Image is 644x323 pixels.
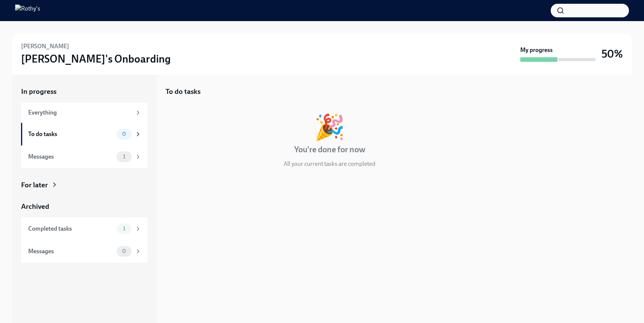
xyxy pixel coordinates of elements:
[520,46,553,54] strong: My progress
[21,52,171,66] h3: [PERSON_NAME]'s Onboarding
[21,240,147,263] a: Messages0
[294,144,365,155] h4: You're done for now
[21,202,147,211] a: Archived
[28,247,114,256] div: Messages
[21,180,147,190] a: For later
[28,225,114,233] div: Completed tasks
[21,145,147,168] a: Messages1
[601,47,623,61] h3: 50%
[314,115,345,139] div: 🎉
[28,130,114,138] div: To do tasks
[118,131,131,137] span: 0
[21,180,48,190] div: For later
[21,42,69,51] h6: [PERSON_NAME]
[118,248,131,254] span: 0
[15,5,40,17] img: Rothy's
[28,109,132,117] div: Everything
[118,226,130,231] span: 1
[28,153,114,161] div: Messages
[118,154,130,159] span: 1
[284,160,375,168] p: All your current tasks are completed
[166,87,200,96] h5: To do tasks
[21,87,147,96] a: In progress
[21,217,147,240] a: Completed tasks1
[21,103,147,123] a: Everything
[21,123,147,145] a: To do tasks0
